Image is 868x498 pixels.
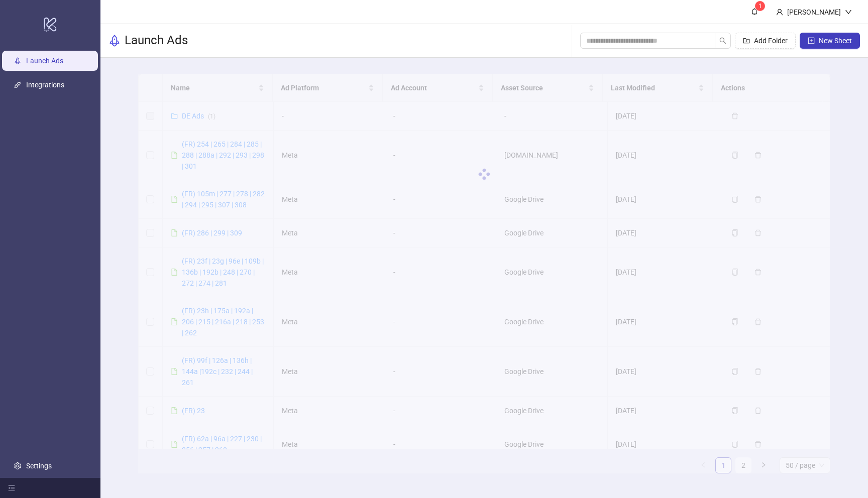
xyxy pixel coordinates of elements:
button: Add Folder [735,33,796,49]
a: Launch Ads [26,57,63,65]
span: New Sheet [819,37,852,45]
span: bell [751,8,758,15]
span: down [845,9,852,16]
sup: 1 [755,1,765,11]
div: [PERSON_NAME] [783,7,845,18]
span: Add Folder [754,37,788,45]
a: Integrations [26,81,64,89]
a: Settings [26,462,52,470]
span: user [776,9,783,16]
span: 1 [758,3,762,10]
button: New Sheet [800,33,860,49]
span: menu-fold [8,484,15,491]
span: plus-square [808,37,815,44]
span: folder-add [743,37,750,44]
span: rocket [108,35,121,47]
h3: Launch Ads [125,33,188,49]
span: search [719,37,726,44]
